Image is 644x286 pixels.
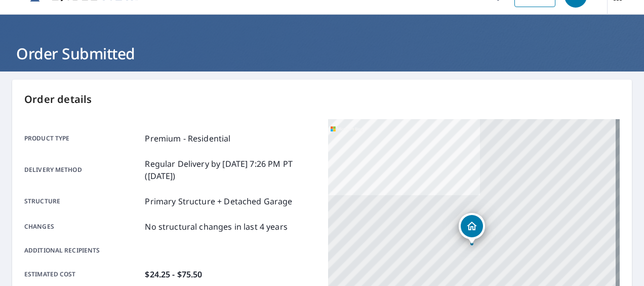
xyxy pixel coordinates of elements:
p: Regular Delivery by [DATE] 7:26 PM PT ([DATE]) [145,158,316,182]
p: Estimated cost [24,268,141,280]
div: Dropped pin, building 1, Residential property, 116 4th St NW Bemidji, MN 56601 [459,213,485,244]
p: Order details [24,92,620,107]
p: No structural changes in last 4 years [145,221,288,233]
p: $24.25 - $75.50 [145,268,202,280]
p: Additional recipients [24,246,141,255]
p: Primary Structure + Detached Garage [145,195,292,207]
p: Changes [24,221,141,233]
p: Premium - Residential [145,132,230,145]
p: Product type [24,132,141,145]
p: Delivery method [24,158,141,182]
h1: Order Submitted [12,43,632,64]
p: Structure [24,195,141,207]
